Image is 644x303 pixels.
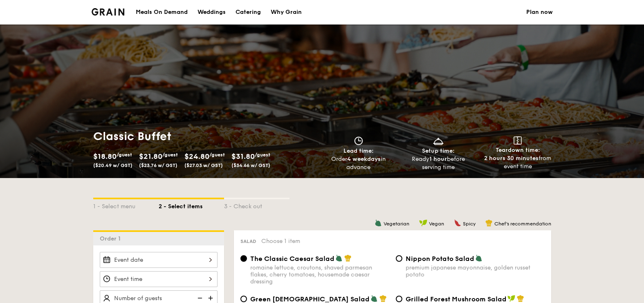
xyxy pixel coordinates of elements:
[396,296,402,302] input: Grilled Forest Mushroom Saladfresh herbs, shiitake mushroom, king oyster, balsamic dressing
[250,295,370,303] span: Green [DEMOGRAPHIC_DATA] Salad
[231,163,270,168] span: ($34.66 w/ GST)
[139,163,177,168] span: ($23.76 w/ GST)
[396,255,402,262] input: Nippon Potato Saladpremium japanese mayonnaise, golden russet potato
[240,296,247,302] input: Green [DEMOGRAPHIC_DATA] Saladcherry tomato, dill, feta cheese
[100,271,218,287] input: Event time
[422,147,455,154] span: Setup time:
[117,152,132,158] span: /guest
[494,221,551,227] span: Chef's recommendation
[375,219,382,227] img: icon-vegetarian.fe4039eb.svg
[406,255,474,263] span: Nippon Potato Salad
[475,254,482,262] img: icon-vegetarian.fe4039eb.svg
[496,147,540,154] span: Teardown time:
[93,163,132,168] span: ($20.49 w/ GST)
[93,129,319,144] h1: Classic Buffet
[402,155,475,172] div: Ready before serving time
[517,295,524,302] img: icon-chef-hat.a58ddaea.svg
[344,254,352,262] img: icon-chef-hat.a58ddaea.svg
[184,152,209,161] span: $24.80
[93,152,117,161] span: $18.80
[454,219,461,227] img: icon-spicy.37a8142b.svg
[370,295,378,302] img: icon-vegetarian.fe4039eb.svg
[93,199,159,211] div: 1 - Select menu
[379,295,387,302] img: icon-chef-hat.a58ddaea.svg
[406,264,545,278] div: premium japanese mayonnaise, golden russet potato
[429,156,447,163] strong: 1 hour
[184,163,223,168] span: ($27.03 w/ GST)
[209,152,225,158] span: /guest
[347,156,381,163] strong: 4 weekdays
[100,252,218,268] input: Event date
[250,264,389,285] div: romaine lettuce, croutons, shaved parmesan flakes, cherry tomatoes, housemade caesar dressing
[432,136,444,145] img: icon-dish.430c3a2e.svg
[419,219,427,227] img: icon-vegan.f8ff3823.svg
[92,8,125,16] img: Grain
[484,155,539,162] strong: 2 hours 30 minutes
[139,152,162,161] span: $21.80
[322,155,395,172] div: Order in advance
[352,136,365,145] img: icon-clock.2db775ea.svg
[261,238,300,245] span: Choose 1 item
[240,255,247,262] input: The Classic Caesar Saladromaine lettuce, croutons, shaved parmesan flakes, cherry tomatoes, house...
[250,255,334,263] span: The Classic Caesar Salad
[384,221,409,227] span: Vegetarian
[463,221,476,227] span: Spicy
[507,295,516,302] img: icon-vegan.f8ff3823.svg
[231,152,255,161] span: $31.80
[514,136,522,145] img: icon-teardown.65201eee.svg
[255,152,270,158] span: /guest
[406,295,507,303] span: Grilled Forest Mushroom Salad
[481,154,554,171] div: from event time
[335,254,343,262] img: icon-vegetarian.fe4039eb.svg
[429,221,444,227] span: Vegan
[343,147,374,154] span: Lead time:
[100,235,124,242] span: Order 1
[224,199,289,211] div: 3 - Check out
[485,219,493,227] img: icon-chef-hat.a58ddaea.svg
[159,199,224,211] div: 2 - Select items
[240,238,256,244] span: Salad
[162,152,178,158] span: /guest
[92,8,125,16] a: Logotype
